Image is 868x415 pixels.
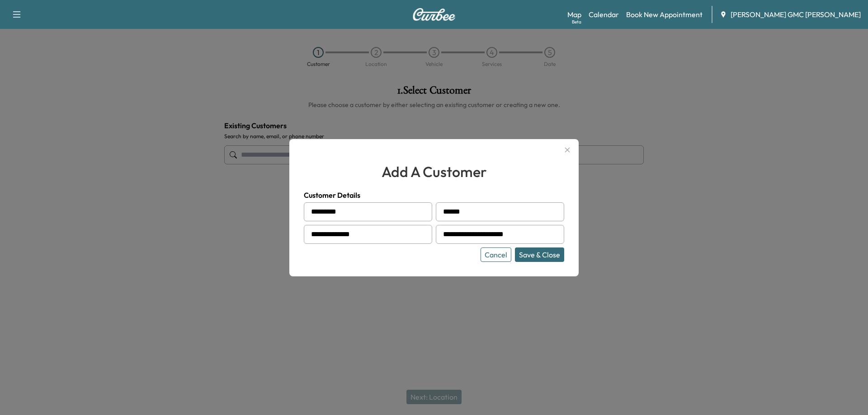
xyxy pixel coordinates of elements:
[481,247,511,262] button: Cancel
[304,190,564,201] h4: Customer Details
[412,8,456,21] img: Curbee Logo
[589,9,619,20] a: Calendar
[731,9,861,20] span: [PERSON_NAME] GMC [PERSON_NAME]
[515,247,564,262] button: Save & Close
[567,9,581,20] a: MapBeta
[572,19,581,25] div: Beta
[304,161,564,182] h2: add a customer
[626,9,703,20] a: Book New Appointment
